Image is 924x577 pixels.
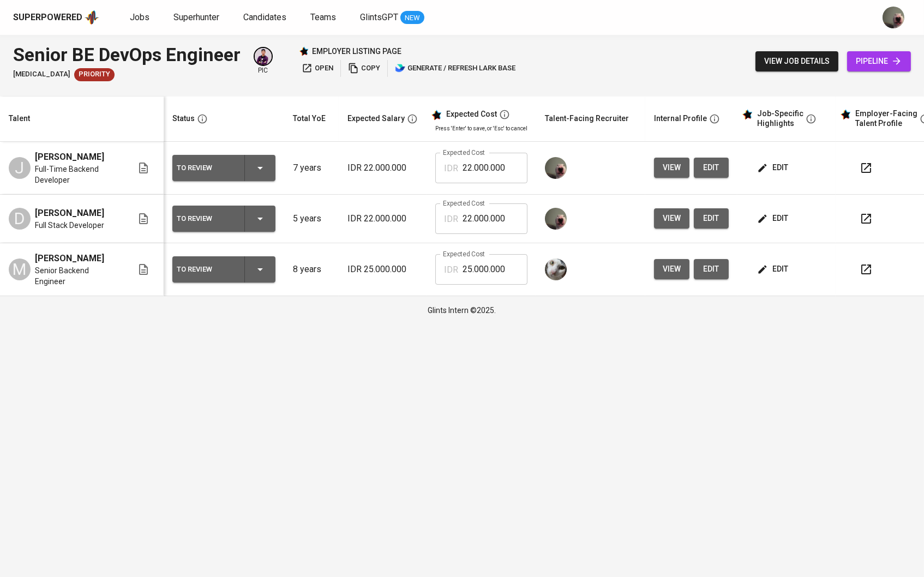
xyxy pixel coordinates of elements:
span: edit [703,161,720,175]
span: edit [759,262,788,276]
img: glints_star.svg [840,109,851,120]
span: Senior Backend Engineer [35,265,119,287]
div: pic [254,47,273,75]
div: Talent [9,112,30,125]
button: edit [755,259,793,279]
button: To Review [172,256,275,283]
img: Glints Star [299,46,309,56]
img: aji.muda@glints.com [883,7,904,28]
div: Job-Specific Highlights [757,109,803,128]
span: GlintsGPT [360,12,398,22]
div: Talent-Facing Recruiter [545,112,629,125]
img: lark [395,63,406,74]
div: M [9,259,31,280]
div: D [9,208,31,230]
button: copy [345,60,383,77]
span: Candidates [243,12,286,22]
span: edit [703,212,720,225]
div: J [9,157,31,179]
a: Teams [310,11,338,25]
span: view job details [764,55,830,68]
button: To Review [172,155,275,181]
a: Superhunter [173,11,221,25]
p: IDR [444,263,458,277]
div: Senior BE DevOps Engineer [13,41,241,68]
div: Internal Profile [654,112,707,125]
span: Jobs [130,12,149,22]
span: [PERSON_NAME] [35,252,104,265]
button: edit [694,208,729,229]
a: GlintsGPT NEW [360,11,424,25]
img: aji.muda@glints.com [545,208,567,230]
a: Superpoweredapp logo [13,9,99,26]
span: copy [348,62,380,75]
div: Status [172,112,195,125]
p: IDR 22.000.000 [347,161,418,175]
button: edit [755,158,793,178]
span: Full Stack Developer [35,220,104,231]
p: 7 years [293,161,330,175]
button: view [654,208,689,229]
img: glints_star.svg [431,110,442,121]
button: view [654,259,689,279]
img: app logo [85,9,99,26]
span: edit [759,212,788,225]
span: Superhunter [173,12,219,22]
div: New Job received from Demand Team [74,68,115,81]
div: To Review [177,161,236,175]
a: Jobs [130,11,152,25]
button: view [654,158,689,178]
button: open [299,60,336,77]
img: erwin@glints.com [255,48,272,65]
span: open [302,62,333,75]
div: To Review [177,212,236,226]
a: Candidates [243,11,289,25]
span: view [663,262,681,276]
button: edit [694,158,729,178]
span: Teams [310,12,336,22]
span: [PERSON_NAME] [35,207,104,220]
img: aji.muda@glints.com [545,157,567,179]
img: tharisa.rizky@glints.com [545,259,567,280]
span: Full-Time Backend Developer [35,164,119,185]
p: IDR 25.000.000 [347,263,418,276]
p: IDR [444,162,458,175]
img: glints_star.svg [742,109,753,120]
span: [PERSON_NAME] [35,151,104,164]
button: To Review [172,206,275,232]
span: [MEDICAL_DATA] [13,69,70,80]
span: edit [703,262,720,276]
span: NEW [400,13,424,23]
p: 5 years [293,212,330,225]
div: Expected Cost [446,110,497,119]
p: 8 years [293,263,330,276]
p: IDR 22.000.000 [347,212,418,225]
p: Press 'Enter' to save, or 'Esc' to cancel [435,124,527,133]
p: employer listing page [312,46,401,57]
button: edit [694,259,729,279]
span: Priority [74,69,115,80]
span: view [663,212,681,225]
div: Total YoE [293,112,326,125]
div: Expected Salary [347,112,405,125]
div: To Review [177,262,236,277]
span: edit [759,161,788,175]
span: generate / refresh lark base [395,62,515,75]
div: Employer-Facing Talent Profile [855,109,917,128]
span: view [663,161,681,175]
button: view job details [755,51,838,71]
div: Superpowered [13,11,82,24]
span: pipeline [856,55,902,68]
button: edit [755,208,793,229]
a: pipeline [847,51,911,71]
p: IDR [444,213,458,226]
button: lark generate / refresh lark base [392,60,518,77]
